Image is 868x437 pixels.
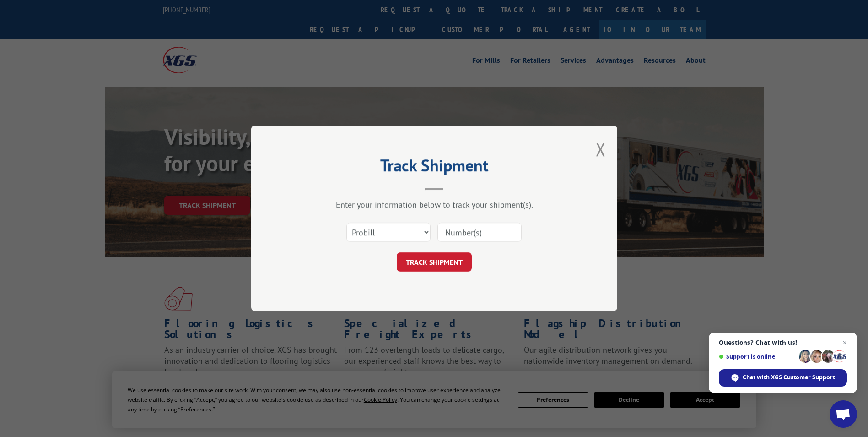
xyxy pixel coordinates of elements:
[297,159,571,176] h2: Track Shipment
[719,353,796,360] span: Support is online
[596,137,606,161] button: Close modal
[719,339,847,346] span: Questions? Chat with us!
[743,373,835,382] span: Chat with XGS Customer Support
[297,200,571,210] div: Enter your information below to track your shipment(s).
[397,253,472,272] button: TRACK SHIPMENT
[830,400,857,428] a: Open chat
[719,369,847,387] span: Chat with XGS Customer Support
[437,223,522,242] input: Number(s)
